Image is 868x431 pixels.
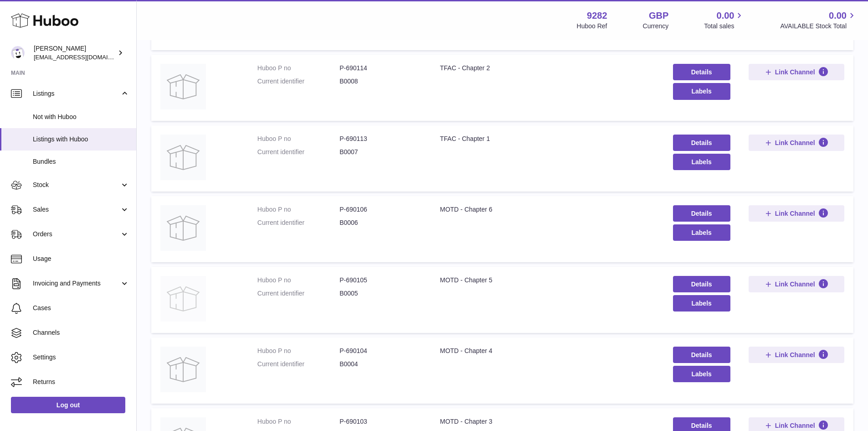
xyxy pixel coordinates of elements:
[717,10,734,22] span: 0.00
[704,22,745,31] span: Total sales
[749,205,844,222] button: Link Channel
[257,205,339,214] dt: Huboo P no
[440,135,654,143] div: TFAC - Chapter 1
[11,46,25,60] img: internalAdmin-9282@internal.huboo.com
[775,209,815,218] span: Link Channel
[829,10,847,22] span: 0.00
[257,77,339,86] dt: Current identifier
[257,360,339,369] dt: Current identifier
[257,135,339,143] dt: Huboo P no
[33,89,120,98] span: Listings
[160,135,206,180] img: TFAC - Chapter 1
[780,22,857,31] span: AVAILABLE Stock Total
[33,254,129,263] span: Usage
[339,77,421,86] dd: B0008
[34,44,116,62] div: [PERSON_NAME]
[339,64,421,73] dd: P-690114
[257,148,339,156] dt: Current identifier
[160,64,206,109] img: TFAC - Chapter 2
[257,64,339,73] dt: Huboo P no
[33,304,129,312] span: Cases
[33,157,129,166] span: Bundles
[673,64,730,80] a: Details
[33,181,120,189] span: Stock
[339,148,421,156] dd: B0007
[673,135,730,151] a: Details
[673,366,730,382] button: Labels
[339,417,421,426] dd: P-690103
[673,276,730,292] a: Details
[775,68,815,76] span: Link Channel
[649,10,668,22] strong: GBP
[339,135,421,143] dd: P-690113
[257,218,339,227] dt: Current identifier
[775,351,815,359] span: Link Channel
[257,417,339,426] dt: Huboo P no
[339,205,421,214] dd: P-690106
[34,53,134,61] span: [EMAIL_ADDRESS][DOMAIN_NAME]
[160,347,206,392] img: MOTD - Chapter 4
[257,347,339,355] dt: Huboo P no
[339,289,421,298] dd: B0005
[673,154,730,170] button: Labels
[673,295,730,312] button: Labels
[775,421,815,430] span: Link Channel
[749,347,844,363] button: Link Channel
[704,10,745,31] a: 0.00 Total sales
[257,276,339,285] dt: Huboo P no
[33,328,129,337] span: Channels
[33,205,120,214] span: Sales
[749,135,844,151] button: Link Channel
[33,135,129,144] span: Listings with Huboo
[440,417,654,426] div: MOTD - Chapter 3
[673,347,730,363] a: Details
[673,205,730,222] a: Details
[577,22,607,31] div: Huboo Ref
[33,230,120,239] span: Orders
[160,205,206,251] img: MOTD - Chapter 6
[440,64,654,73] div: TFAC - Chapter 2
[775,280,815,288] span: Link Channel
[33,113,129,121] span: Not with Huboo
[257,289,339,298] dt: Current identifier
[339,347,421,355] dd: P-690104
[440,276,654,285] div: MOTD - Chapter 5
[33,353,129,362] span: Settings
[33,378,129,386] span: Returns
[749,64,844,80] button: Link Channel
[749,276,844,292] button: Link Channel
[673,224,730,241] button: Labels
[160,276,206,322] img: MOTD - Chapter 5
[780,10,857,31] a: 0.00 AVAILABLE Stock Total
[339,276,421,285] dd: P-690105
[440,347,654,355] div: MOTD - Chapter 4
[775,139,815,147] span: Link Channel
[33,279,120,288] span: Invoicing and Payments
[339,360,421,369] dd: B0004
[11,397,125,413] a: Log out
[643,22,669,31] div: Currency
[440,205,654,214] div: MOTD - Chapter 6
[673,83,730,99] button: Labels
[339,218,421,227] dd: B0006
[587,10,607,22] strong: 9282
